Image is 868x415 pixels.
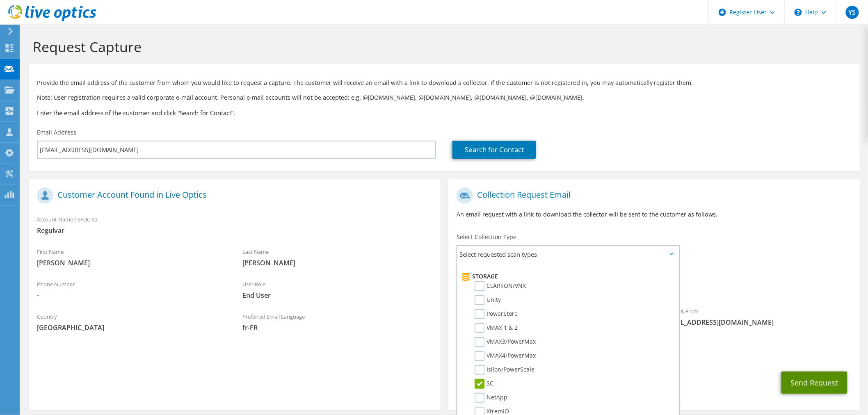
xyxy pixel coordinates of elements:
label: Select Collection Type [457,233,516,241]
span: [GEOGRAPHIC_DATA] [37,323,226,332]
div: User Role [234,276,440,304]
label: SC [475,379,493,389]
label: Isilon/PowerScale [475,365,535,375]
label: VMAX3/PowerMax [475,337,536,347]
svg: \n [795,9,802,16]
label: Email Address [37,128,76,137]
label: NetApp [475,393,507,403]
div: To [448,303,654,331]
label: Unity [475,295,501,305]
h1: Collection Request Email [457,187,847,204]
div: CC & Reply To [448,335,860,363]
span: [PERSON_NAME] [242,258,432,267]
div: Phone Number [29,276,234,304]
div: Last Name [234,243,440,271]
label: CLARiiON/VNX [475,281,526,291]
span: Regulvar [37,226,432,235]
h3: Enter the email address of the customer and click “Search for Contact”. [37,108,852,117]
span: [PERSON_NAME] [37,258,226,267]
label: VMAX 1 & 2 [475,323,518,333]
span: Select requested scan types [457,246,679,262]
p: Provide the email address of the customer from whom you would like to request a capture. The cust... [37,78,852,87]
span: End User [242,291,432,300]
button: Send Request [781,372,847,394]
div: Requested Collections [448,266,860,299]
div: Preferred Email Language [234,308,440,336]
div: Account Name / SFDC ID [29,211,440,239]
p: Note: User registration requires a valid corporate e-mail account. Personal e-mail accounts will ... [37,93,852,102]
label: VMAX4/PowerMax [475,351,536,361]
a: Search for Contact [452,141,536,159]
p: An email request with a link to download the collector will be sent to the customer as follows. [457,210,852,219]
h1: Customer Account Found in Live Optics [37,187,428,204]
div: Sender & From [654,303,859,331]
div: First Name [29,243,234,271]
span: YS [846,6,859,19]
span: fr-FR [242,323,432,332]
div: Country [29,308,234,336]
li: Storage [459,271,675,281]
span: [EMAIL_ADDRESS][DOMAIN_NAME] [662,318,851,327]
h1: Request Capture [33,38,852,55]
span: - [37,291,226,300]
label: PowerStore [475,309,518,319]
